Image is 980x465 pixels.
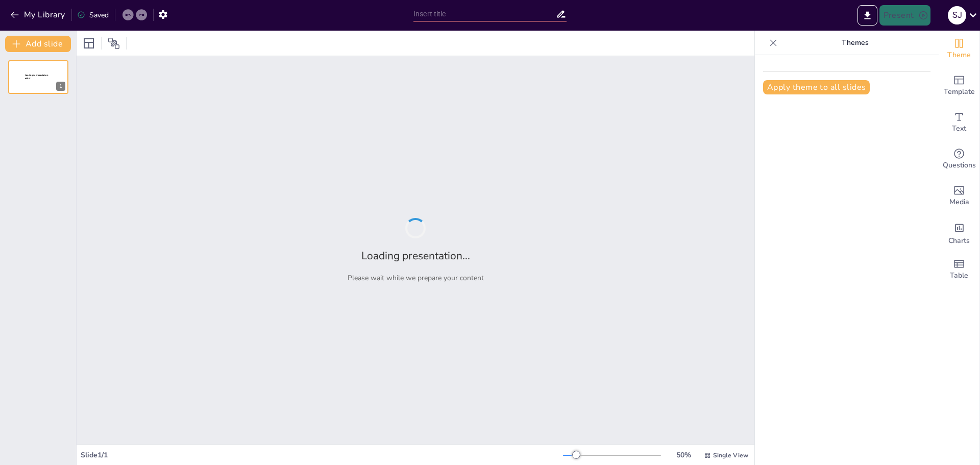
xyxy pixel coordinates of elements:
div: Change the overall theme [939,31,979,67]
div: 1 [56,82,65,91]
button: Apply theme to all slides [763,80,870,94]
span: Position [108,37,120,50]
span: Questions [943,160,976,171]
span: Theme [947,50,971,61]
span: Single View [713,451,748,459]
span: Template [944,86,975,97]
div: 50 % [671,450,696,460]
span: Sendsteps presentation editor [25,74,48,80]
span: Table [950,270,968,281]
span: Media [949,197,969,208]
button: Add slide [5,36,71,52]
div: Saved [77,10,109,20]
p: Themes [781,31,928,55]
div: Get real-time input from your audience [939,141,979,178]
div: Sendsteps presentation editor1 [8,60,68,94]
div: Add text boxes [939,104,979,141]
div: Slide 1 / 1 [81,450,563,460]
input: Insert title [413,7,556,21]
p: Please wait while we prepare your content [348,273,484,283]
button: Present [879,5,930,26]
span: Charts [948,235,970,247]
button: My Library [8,7,69,23]
div: Add images, graphics, shapes or video [939,178,979,214]
div: Add a table [939,251,979,288]
div: Layout [81,35,97,52]
button: Export to PowerPoint [857,5,877,26]
div: Add charts and graphs [939,214,979,251]
button: S J [948,5,966,26]
div: S J [948,6,966,25]
h2: Loading presentation... [361,249,470,263]
div: Add ready made slides [939,67,979,104]
span: Text [952,123,966,134]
